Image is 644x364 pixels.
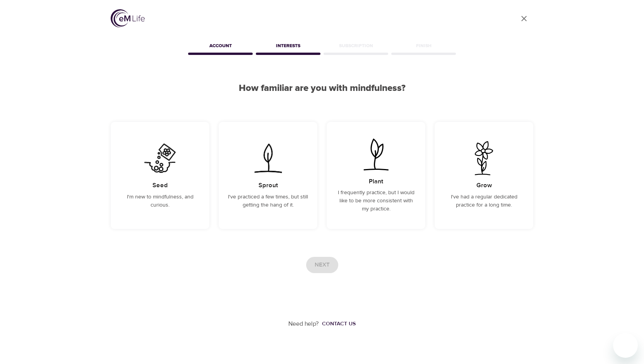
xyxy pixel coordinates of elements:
[322,320,356,328] div: Contact us
[336,189,416,213] p: I frequently practice, but I would like to be more consistent with my practice.
[111,83,533,94] h2: How familiar are you with mindfulness?
[444,193,524,209] p: I've had a regular dedicated practice for a long time.
[356,137,396,171] img: I frequently practice, but I would like to be more consistent with my practice.
[327,122,425,229] div: I frequently practice, but I would like to be more consistent with my practice.PlantI frequently ...
[259,181,278,190] h5: Sprout
[152,181,168,190] h5: Seed
[120,193,200,209] p: I'm new to mindfulness, and curious.
[464,141,504,175] img: I've had a regular dedicated practice for a long time.
[228,193,308,209] p: I've practiced a few times, but still getting the hang of it.
[476,181,492,190] h5: Grow
[288,320,319,328] p: Need help?
[140,141,180,175] img: I'm new to mindfulness, and curious.
[111,122,209,229] div: I'm new to mindfulness, and curious.SeedI'm new to mindfulness, and curious.
[219,122,317,229] div: I've practiced a few times, but still getting the hang of it.SproutI've practiced a few times, bu...
[111,9,145,27] img: logo
[613,333,638,358] iframe: Button to launch messaging window
[515,9,533,28] a: close
[319,320,356,328] a: Contact us
[435,122,533,229] div: I've had a regular dedicated practice for a long time.GrowI've had a regular dedicated practice f...
[248,141,288,175] img: I've practiced a few times, but still getting the hang of it.
[369,178,383,186] h5: Plant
